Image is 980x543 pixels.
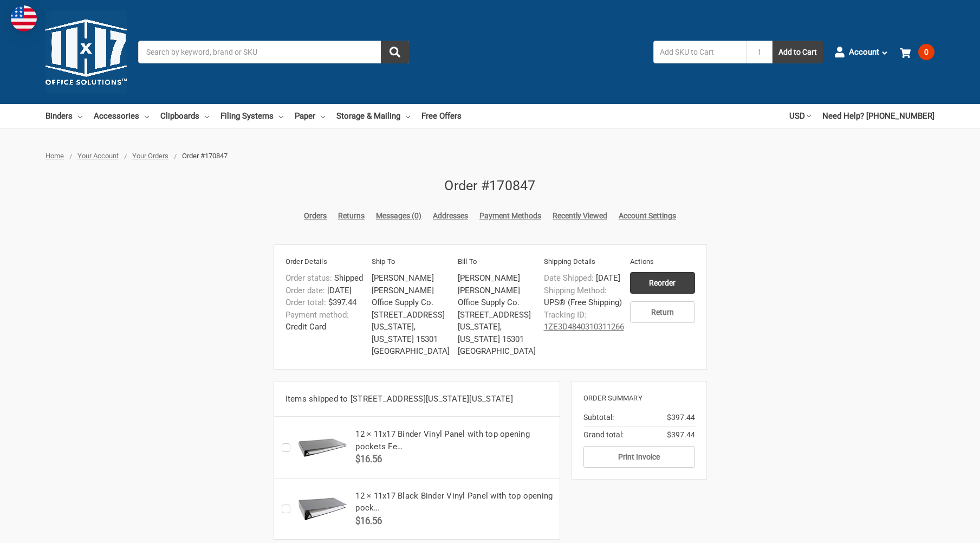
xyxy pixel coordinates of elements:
li: [PERSON_NAME] [372,272,452,285]
li: [PERSON_NAME] Office Supply Co. [458,285,538,309]
li: [US_STATE], [US_STATE] 15301 [372,321,452,345]
h5: 12 × 11x17 Black Binder Vinyl Panel with top opening pock… [355,490,553,514]
h5: Items shipped to [STREET_ADDRESS][US_STATE][US_STATE] [285,393,548,405]
li: [STREET_ADDRESS] [372,309,452,321]
h2: Order #170847 [274,176,707,196]
a: Home [46,152,64,160]
a: Filing Systems [220,104,283,128]
dd: [DATE] [285,285,366,297]
dt: Shipping Method: [544,285,607,297]
a: Recently Viewed [553,210,607,222]
span: $16.56 [355,515,382,526]
a: Binders [46,104,82,128]
button: Print Invoice [583,446,695,468]
a: Addresses [433,210,468,222]
span: $397.44 [667,412,695,423]
li: [GEOGRAPHIC_DATA] [458,345,538,358]
h5: 12 × 11x17 Binder Vinyl Panel with top opening pockets Fe… [355,428,553,452]
img: 11x17 Binder Vinyl Panel with top opening pockets Featuring a 1.5" Angle-D Ring Black [298,434,347,461]
h6: Shipping Details [544,256,630,269]
a: Accessories [94,104,149,128]
a: Need Help? [PHONE_NUMBER] [822,104,934,128]
li: [STREET_ADDRESS] [458,309,538,321]
li: [US_STATE], [US_STATE] 15301 [458,321,538,345]
a: Account Settings [619,210,676,222]
dd: UPS® (Free Shipping) [544,285,624,309]
a: Orders [304,210,327,222]
dt: Payment method: [285,309,349,321]
span: Order #170847 [182,152,228,160]
span: 0 [918,44,934,60]
span: Account [849,46,879,59]
a: Paper [295,104,325,128]
a: Returns [338,210,365,222]
h6: Order Summary [583,393,695,404]
a: Payment Methods [479,210,541,222]
h6: Order Details [285,256,372,269]
input: Reorder [630,272,695,294]
a: 1ZE3D4840310311266 [544,322,624,332]
dt: Date Shipped: [544,272,594,285]
dt: Order total: [285,296,326,309]
img: 11x17.com [46,11,127,93]
img: duty and tax information for United States [11,5,37,31]
li: [GEOGRAPHIC_DATA] [372,345,452,358]
a: 0 [900,38,934,66]
h6: Bill To [458,256,544,269]
span: $16.56 [355,454,382,464]
dt: Order status: [285,272,332,285]
button: Add to Cart [773,41,823,63]
dt: Order date: [285,285,325,297]
li: [PERSON_NAME] [458,272,538,285]
a: Storage & Mailing [336,104,410,128]
a: Your Orders [132,152,168,160]
img: 11x17 Black Binder Vinyl Panel with top opening pockets Featuring a 3" Angle-D Ring [298,495,347,522]
span: $397.44 [667,429,695,441]
dt: Tracking ID: [544,309,587,321]
a: Messages (0) [376,210,421,222]
input: Add SKU to Cart [653,41,747,63]
a: Clipboards [160,104,209,128]
input: Search by keyword, brand or SKU [138,41,409,63]
a: USD [789,104,811,128]
span: Grand total: [583,430,624,439]
iframe: Google Customer Reviews [891,514,980,543]
a: Account [834,38,888,66]
a: Return [630,301,695,323]
a: Free Offers [421,104,462,128]
span: Subtotal: [583,413,614,422]
h6: Ship To [372,256,458,269]
li: [PERSON_NAME] Office Supply Co. [372,285,452,309]
h6: Actions [630,256,695,269]
a: Your Account [77,152,119,160]
dd: Credit Card [285,309,366,333]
